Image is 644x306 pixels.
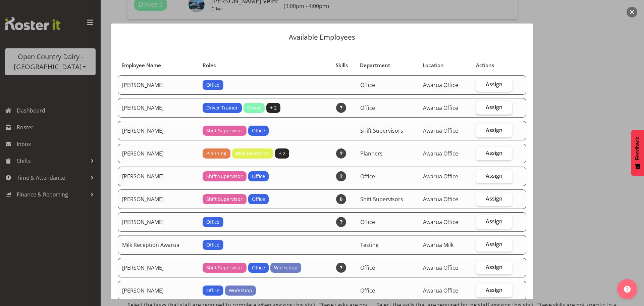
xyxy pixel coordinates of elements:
span: Shift Supervisor [206,195,243,203]
span: Awarua Office [423,218,458,226]
span: Office [360,264,375,271]
span: Awarua Office [423,195,458,203]
td: [PERSON_NAME] [118,144,199,163]
td: [PERSON_NAME] [118,212,199,232]
td: [PERSON_NAME] [118,167,199,186]
td: Milk Reception Awarua [118,235,199,255]
span: Office [206,81,219,89]
span: Assign [486,241,502,248]
span: Shift Supervisor [206,264,243,271]
td: [PERSON_NAME] [118,75,199,95]
button: Feedback - Show survey [631,130,644,176]
span: Awarua Office [423,104,458,112]
td: [PERSON_NAME] [118,258,199,277]
span: Office [360,287,375,294]
span: Assign [486,127,502,133]
span: Office [252,173,265,180]
span: Office [206,287,219,294]
span: Assign [486,218,502,225]
span: Office [252,127,265,134]
span: Shift Supervisors [360,127,403,134]
span: Office [206,241,219,249]
span: + 2 [270,104,277,112]
span: Office [360,173,375,180]
span: Awarua Office [423,264,458,271]
span: Assign [486,172,502,179]
span: Assign [486,149,502,156]
span: Shift Supervisors [360,195,403,203]
div: Actions [476,61,512,69]
td: [PERSON_NAME] [118,121,199,140]
div: Roles [203,61,328,69]
div: Employee Name [121,61,195,69]
td: [PERSON_NAME] [118,98,199,118]
span: Workshop [274,264,298,271]
span: Milk Reception [236,150,270,157]
p: Available Employees [117,34,527,41]
span: Office [360,218,375,226]
span: Office [360,104,375,112]
span: Driver Trainer [206,104,238,112]
div: Location [423,61,468,69]
span: Testing [360,241,379,249]
span: Assign [486,81,502,88]
span: Office [252,264,265,271]
td: [PERSON_NAME] [118,189,199,209]
span: Awarua Office [423,127,458,134]
span: Shift Supervisor [206,127,243,134]
span: Office [252,195,265,203]
div: Department [360,61,415,69]
img: help-xxl-2.png [624,286,631,293]
span: Awarua Office [423,81,458,89]
span: Planning [206,150,226,157]
span: + 2 [279,150,285,157]
span: Assign [486,104,502,111]
div: Skills [336,61,353,69]
span: Assign [486,287,502,293]
span: Awarua Office [423,150,458,157]
span: Feedback [635,137,641,160]
span: Awarua Office [423,173,458,180]
td: [PERSON_NAME] [118,281,199,300]
span: Workshop [229,287,252,294]
span: Office [206,218,219,226]
span: Office [360,81,375,89]
span: Shift Supervisor [206,173,243,180]
span: Assign [486,264,502,270]
span: Awarua Office [423,287,458,294]
span: Awarua Milk [423,241,453,249]
span: Planners [360,150,383,157]
span: Driver [247,104,261,112]
span: Assign [486,195,502,202]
